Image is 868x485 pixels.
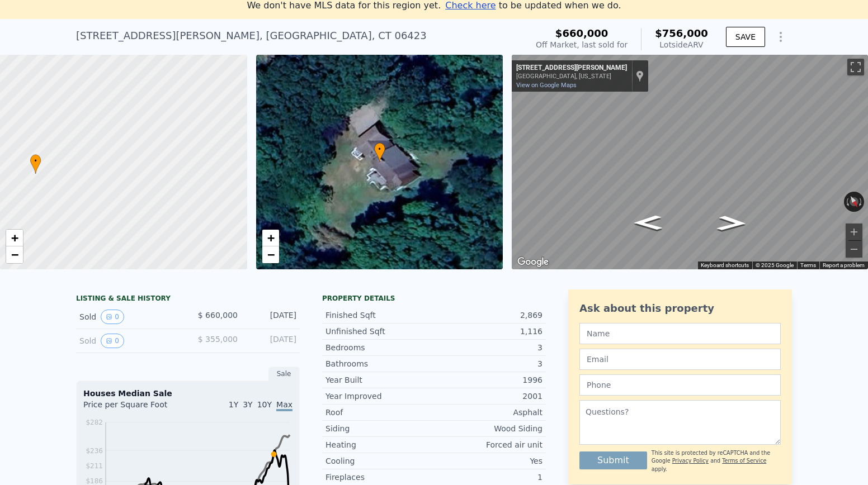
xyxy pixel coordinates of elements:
span: $756,000 [655,27,708,39]
button: Submit [579,451,647,469]
div: Off Market, last sold for [536,39,628,50]
div: Finished Sqft [325,310,434,321]
span: $ 660,000 [198,311,238,320]
a: Zoom out [6,246,23,263]
button: Rotate clockwise [858,192,865,212]
div: Yes [434,455,542,467]
div: [STREET_ADDRESS][PERSON_NAME] [516,64,627,73]
span: • [374,144,385,154]
div: 2001 [434,391,542,402]
button: Rotate counterclockwise [844,192,850,212]
a: Privacy Policy [672,458,709,464]
div: Forced air unit [434,439,542,450]
div: Sold [79,334,179,348]
div: This site is protected by reCAPTCHA and the Google and apply. [652,449,781,473]
div: [STREET_ADDRESS][PERSON_NAME] , [GEOGRAPHIC_DATA] , CT 06423 [76,28,427,44]
a: View on Google Maps [516,82,577,89]
a: Zoom out [262,246,279,263]
div: [DATE] [247,310,296,324]
button: Keyboard shortcuts [701,261,749,269]
div: 1 [434,472,542,483]
tspan: $211 [86,462,103,470]
span: © 2025 Google [756,262,794,268]
div: 1,116 [434,326,542,337]
div: Sale [268,367,300,381]
div: [DATE] [247,334,296,348]
div: 3 [434,342,542,353]
div: Unfinished Sqft [325,326,434,337]
div: 2,869 [434,310,542,321]
span: + [267,231,274,245]
a: Open this area in Google Maps (opens a new window) [515,255,551,269]
div: Map [512,55,868,269]
span: + [11,231,18,245]
span: $660,000 [555,27,608,39]
tspan: $282 [86,419,103,426]
div: Sold [79,310,179,324]
span: $ 355,000 [198,335,238,344]
button: SAVE [726,27,765,47]
div: Lotside ARV [655,39,708,50]
div: Roof [325,407,434,418]
a: Report a problem [823,262,865,268]
img: Google [515,255,551,269]
button: Show Options [770,26,792,48]
div: [GEOGRAPHIC_DATA], [US_STATE] [516,73,627,80]
div: Year Built [325,374,434,386]
span: Max [276,400,293,411]
div: LISTING & SALE HISTORY [76,294,300,305]
span: − [267,248,274,261]
button: Zoom out [846,241,862,258]
div: Cooling [325,455,434,467]
button: View historical data [101,334,124,348]
a: Terms of Service [722,458,766,464]
div: 1996 [434,374,542,386]
div: Street View [512,55,868,269]
div: Property details [322,294,546,303]
tspan: $236 [86,447,103,455]
span: 10Y [257,400,272,409]
a: Zoom in [6,230,23,246]
div: • [374,142,385,162]
div: 3 [434,358,542,369]
button: View historical data [101,310,124,324]
div: Heating [325,439,434,450]
div: Bathrooms [325,358,434,369]
path: Go Northwest, Beebe Rd [704,212,759,235]
a: Zoom in [262,230,279,246]
div: • [30,154,41,174]
button: Reset the view [845,191,862,213]
tspan: $186 [86,477,103,485]
div: Price per Square Foot [83,399,188,417]
input: Phone [579,374,781,396]
div: Ask about this property [579,301,781,316]
button: Zoom in [846,224,862,240]
button: Toggle fullscreen view [847,59,864,75]
input: Name [579,323,781,344]
input: Email [579,349,781,370]
span: − [11,248,18,261]
div: Asphalt [434,407,542,418]
div: Siding [325,423,434,434]
div: Wood Siding [434,423,542,434]
span: • [30,156,41,166]
path: Go East, Beebe Rd [622,212,674,234]
div: Houses Median Sale [83,388,293,399]
span: 1Y [229,400,238,409]
a: Show location on map [636,70,644,82]
div: Year Improved [325,391,434,402]
div: Bedrooms [325,342,434,353]
div: Fireplaces [325,472,434,483]
a: Terms [800,262,816,268]
span: 3Y [243,400,252,409]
